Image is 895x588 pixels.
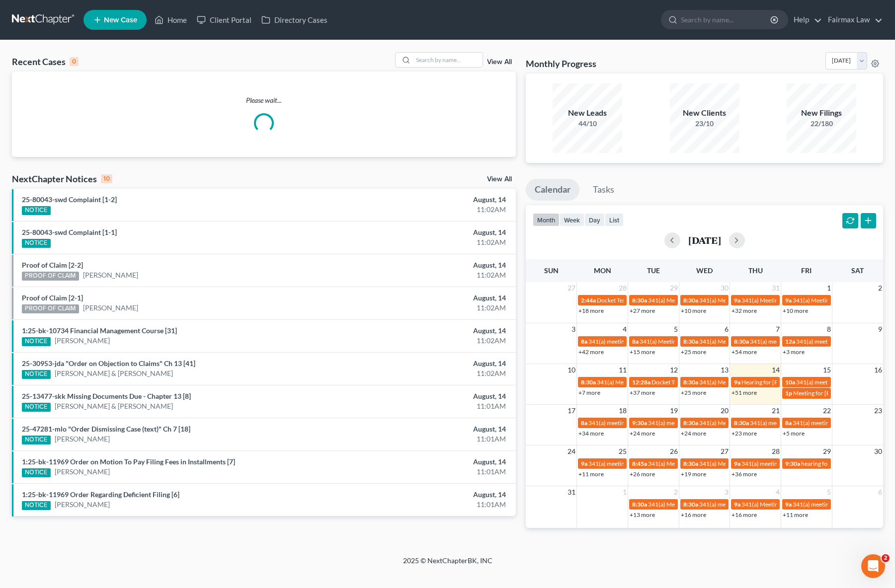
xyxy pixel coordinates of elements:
[822,445,832,457] span: 29
[567,282,576,294] span: 27
[783,348,805,356] a: +3 more
[734,378,740,386] span: 9a
[581,378,596,386] span: 8:30a
[681,348,706,356] a: +25 more
[618,364,628,376] span: 11
[681,307,706,314] a: +10 more
[673,486,679,498] span: 2
[851,266,864,275] span: Sat
[651,378,740,386] span: Docket Text: for [PERSON_NAME]
[22,195,117,204] a: 25-80043-swd Complaint [1-2]
[670,107,739,119] div: New Clients
[648,460,744,467] span: 341(a) Meeting for [PERSON_NAME]
[873,405,883,417] span: 23
[861,554,885,578] iframe: Intercom live chat
[584,179,623,201] a: Tasks
[630,348,655,356] a: +15 more
[640,338,768,345] span: 341(a) Meeting of Creditors for [PERSON_NAME]
[785,501,792,508] span: 9a
[584,213,605,226] button: day
[597,378,693,386] span: 341(a) Meeting for [PERSON_NAME]
[351,467,506,477] div: 11:01AM
[632,460,647,467] span: 8:45a
[732,348,757,356] a: +54 more
[351,457,506,467] div: August, 14
[622,323,628,335] span: 4
[873,364,883,376] span: 16
[681,511,706,518] a: +16 more
[351,326,506,336] div: August, 14
[12,173,112,185] div: NextChapter Notices
[533,213,560,226] button: month
[22,272,79,281] div: PROOF OF CLAIM
[826,323,832,335] span: 8
[351,205,506,215] div: 11:02AM
[734,296,740,304] span: 9a
[622,486,628,498] span: 1
[578,470,604,478] a: +11 more
[22,403,51,412] div: NOTICE
[256,11,332,29] a: Directory Cases
[567,445,576,457] span: 24
[22,304,79,313] div: PROOF OF CLAIM
[351,227,506,237] div: August, 14
[22,337,51,346] div: NOTICE
[787,119,856,129] div: 22/180
[581,296,596,304] span: 2:44a
[22,326,177,335] a: 1:25-bk-10734 Financial Management Course [31]
[648,419,744,427] span: 341(a) meeting for [PERSON_NAME]
[588,419,684,427] span: 341(a) meeting for [PERSON_NAME]
[22,490,179,499] a: 1:25-bk-11969 Order Regarding Deficient Filing [6]
[775,323,781,335] span: 7
[12,95,516,105] p: Please wait...
[732,307,757,314] a: +32 more
[632,501,647,508] span: 8:30a
[351,490,506,500] div: August, 14
[826,282,832,294] span: 1
[487,59,512,66] a: View All
[581,460,587,467] span: 9a
[104,16,137,24] span: New Case
[55,368,173,378] a: [PERSON_NAME] & [PERSON_NAME]
[55,500,110,510] a: [PERSON_NAME]
[775,486,781,498] span: 4
[785,389,792,397] span: 1p
[783,511,808,518] a: +11 more
[734,338,749,345] span: 8:30a
[560,213,584,226] button: week
[681,470,706,478] a: +19 more
[873,445,883,457] span: 30
[351,293,506,303] div: August, 14
[567,405,576,417] span: 17
[22,239,51,248] div: NOTICE
[785,419,792,427] span: 8a
[648,296,744,304] span: 341(a) Meeting for [PERSON_NAME]
[351,303,506,313] div: 11:02AM
[597,296,686,304] span: Docket Text: for [PERSON_NAME]
[669,445,679,457] span: 26
[732,511,757,518] a: +16 more
[750,338,846,345] span: 341(a) meeting for [PERSON_NAME]
[796,338,892,345] span: 341(a) meeting for [PERSON_NAME]
[55,467,110,477] a: [PERSON_NAME]
[796,378,892,386] span: 341(a) meeting for [PERSON_NAME]
[55,401,173,411] a: [PERSON_NAME] & [PERSON_NAME]
[793,419,889,427] span: 341(a) meeting for [PERSON_NAME]
[699,501,795,508] span: 341(a) meeting for [PERSON_NAME]
[12,56,79,68] div: Recent Cases
[683,296,698,304] span: 8:30a
[699,296,796,304] span: 341(a) Meeting for [PERSON_NAME]
[413,53,483,67] input: Search by name...
[581,338,587,345] span: 8a
[192,11,256,29] a: Client Portal
[594,266,611,275] span: Mon
[630,389,655,396] a: +37 more
[877,282,883,294] span: 2
[526,179,579,201] a: Calendar
[877,486,883,498] span: 6
[351,237,506,247] div: 11:02AM
[748,266,763,275] span: Thu
[22,294,83,302] a: Proof of Claim [2-1]
[669,405,679,417] span: 19
[741,296,870,304] span: 341(a) Meeting of Creditors for [PERSON_NAME]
